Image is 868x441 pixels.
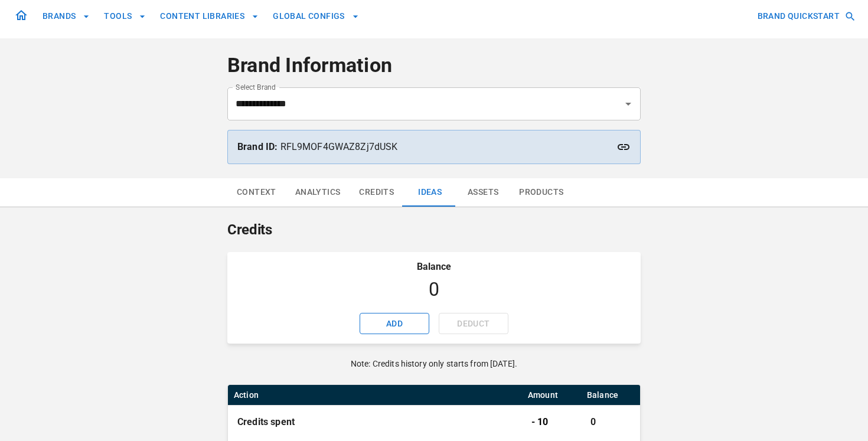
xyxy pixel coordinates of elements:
[429,275,439,303] p: 0
[227,221,641,238] h1: Credits
[417,262,451,273] h3: Balance
[237,415,513,429] p: Credits spent
[587,390,618,400] div: Balance
[227,178,286,207] button: Context
[237,141,278,152] strong: Brand ID:
[360,313,429,335] button: ADD
[227,358,641,370] p: Note: Credits history only starts from [DATE].
[572,392,578,398] button: Menu
[631,392,637,398] button: Menu
[753,5,859,27] button: BRAND QUICKSTART
[531,415,572,429] p: - 10
[513,392,519,398] button: Menu
[38,5,94,27] button: BRANDS
[99,5,151,27] button: TOOLS
[227,53,641,78] h4: Brand Information
[590,415,631,429] p: 0
[456,178,510,207] button: Assets
[286,178,350,207] button: Analytics
[234,390,259,400] div: Action
[403,178,456,207] button: Ideas
[620,96,637,112] button: Open
[236,82,276,92] label: Select Brand
[237,140,631,154] p: RFL9MOF4GWAZ8Zj7dUSK
[350,178,403,207] button: Credits
[510,178,573,207] button: Products
[528,390,558,400] div: Amount
[268,5,364,27] button: GLOBAL CONFIGS
[155,5,263,27] button: CONTENT LIBRARIES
